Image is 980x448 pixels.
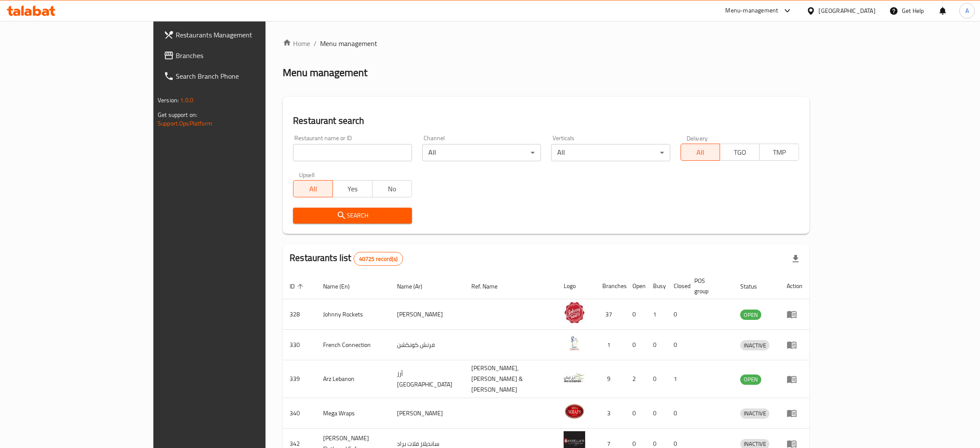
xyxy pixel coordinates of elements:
td: 1 [595,330,626,360]
td: 0 [667,398,687,429]
td: 1 [646,299,667,330]
td: فرنش كونكشن [390,330,465,360]
div: Menu [787,408,803,418]
span: POS group [694,276,723,296]
th: Closed [667,273,687,299]
span: INACTIVE [740,341,769,350]
a: Branches [157,45,317,66]
span: Version: [158,95,179,106]
span: 1.0.0 [180,95,193,106]
button: Search [293,208,412,224]
th: Branches [595,273,626,299]
input: Search for restaurant name or ID.. [293,144,412,161]
td: 9 [595,360,626,398]
span: Branches [176,50,310,61]
span: TMP [763,146,796,159]
span: Name (Ar) [397,281,434,292]
th: Open [626,273,646,299]
button: Yes [333,180,372,197]
span: Get support on: [158,109,197,120]
a: Restaurants Management [157,25,317,45]
div: Menu [787,340,803,350]
td: 1 [667,360,687,398]
td: 0 [626,299,646,330]
label: Upsell [299,172,315,178]
td: Arz Lebanon [316,360,390,398]
div: Export file [785,249,806,269]
img: Arz Lebanon [564,367,585,388]
span: TGO [724,146,756,159]
th: Action [780,273,809,299]
button: All [293,180,333,197]
img: Mega Wraps [564,401,585,422]
td: 0 [626,398,646,429]
h2: Restaurant search [293,114,799,127]
td: 2 [626,360,646,398]
button: TGO [720,144,760,161]
td: 0 [646,360,667,398]
span: Restaurants Management [176,30,310,40]
td: أرز [GEOGRAPHIC_DATA] [390,360,465,398]
td: 0 [667,330,687,360]
span: OPEN [740,310,761,320]
div: All [551,144,670,161]
span: ID [290,281,306,292]
td: 3 [595,398,626,429]
div: Total records count [354,252,403,266]
span: All [297,183,330,195]
span: Menu management [320,38,377,49]
button: All [681,144,720,161]
div: Menu [787,309,803,319]
span: OPEN [740,374,761,384]
div: [GEOGRAPHIC_DATA] [819,6,876,15]
span: All [684,146,717,159]
a: Support.OpsPlatform [158,118,212,129]
span: Status [740,281,768,292]
span: Search [300,210,405,221]
td: [PERSON_NAME],[PERSON_NAME] & [PERSON_NAME] [465,360,557,398]
td: Johnny Rockets [316,299,390,330]
td: Mega Wraps [316,398,390,429]
td: 0 [667,299,687,330]
h2: Menu management [283,66,367,80]
button: TMP [759,144,799,161]
h2: Restaurants list [290,252,403,266]
span: A [965,6,969,15]
div: OPEN [740,310,761,320]
td: 0 [626,330,646,360]
th: Logo [557,273,595,299]
span: No [376,183,409,195]
td: [PERSON_NAME] [390,398,465,429]
div: Menu [787,374,803,384]
span: Search Branch Phone [176,71,310,81]
span: INACTIVE [740,408,769,418]
div: Menu-management [726,6,779,16]
td: 37 [595,299,626,330]
th: Busy [646,273,667,299]
span: 40725 record(s) [354,255,403,263]
nav: breadcrumb [283,38,809,49]
label: Delivery [687,135,708,141]
td: [PERSON_NAME] [390,299,465,330]
td: 0 [646,398,667,429]
td: 0 [646,330,667,360]
div: All [422,144,541,161]
a: Search Branch Phone [157,66,317,86]
span: Name (En) [323,281,361,292]
span: Ref. Name [472,281,509,292]
button: No [372,180,412,197]
td: French Connection [316,330,390,360]
img: Johnny Rockets [564,302,585,323]
span: Yes [336,183,369,195]
img: French Connection [564,332,585,354]
div: INACTIVE [740,408,769,419]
